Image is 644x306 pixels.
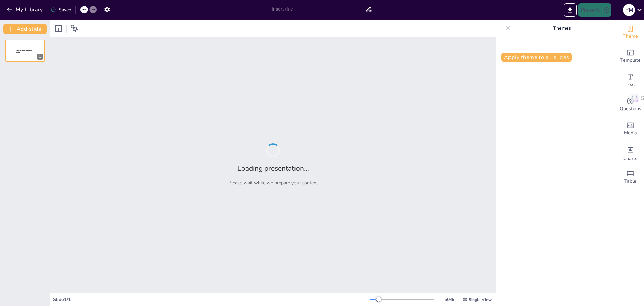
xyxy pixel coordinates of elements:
[617,165,644,189] div: Add a table
[620,57,641,64] span: Template
[578,3,611,17] button: Present
[617,69,644,93] div: Add text boxes
[3,24,47,34] button: Add slide
[237,164,309,173] h2: Loading presentation...
[623,155,637,162] span: Charts
[469,297,492,302] span: Single View
[5,4,46,15] button: My Library
[272,4,365,14] input: Insert title
[617,117,644,141] div: Add images, graphics, shapes or video
[37,54,43,60] div: 1
[53,23,64,34] div: Layout
[623,3,635,17] button: P M
[623,4,635,16] div: P M
[617,44,644,69] div: Add ready made slides
[624,178,636,185] span: Table
[617,20,644,44] div: Change the overall theme
[563,3,577,17] button: Export to PowerPoint
[624,129,637,137] span: Media
[620,105,641,113] span: Questions
[441,296,457,303] div: 50 %
[228,180,318,186] p: Please wait while we prepare your content
[5,40,45,62] div: 1
[623,33,638,40] span: Theme
[16,50,32,53] span: Sendsteps presentation editor
[617,93,644,117] div: Get real-time input from your audience
[514,20,610,36] p: Themes
[71,25,79,33] span: Position
[51,7,71,13] div: Saved
[617,141,644,165] div: Add charts and graphs
[501,53,572,62] button: Apply theme to all slides
[53,296,370,303] div: Slide 1 / 1
[626,81,635,88] span: Text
